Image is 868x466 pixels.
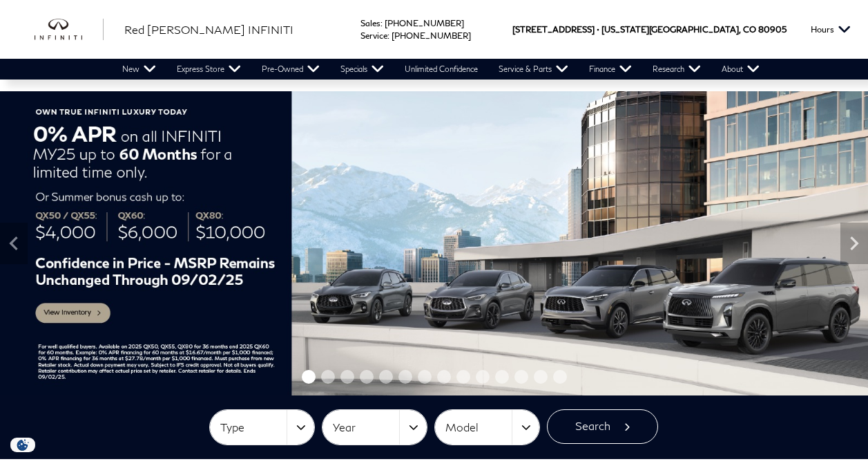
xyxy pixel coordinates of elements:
button: Model [435,410,539,445]
a: Finance [579,59,642,80]
a: [PHONE_NUMBER] [385,18,464,28]
span: Go to slide 3 [340,370,354,384]
button: Year [322,410,427,445]
span: Red [PERSON_NAME] INFINITI [124,23,293,36]
a: Service & Parts [488,59,579,80]
section: Click to Open Cookie Consent Modal [7,438,39,452]
span: Go to slide 8 [437,370,451,384]
span: Year [333,416,399,439]
span: Go to slide 5 [379,370,393,384]
span: Go to slide 7 [418,370,432,384]
span: : [387,30,389,41]
span: Sales [360,18,380,28]
span: Go to slide 11 [495,370,509,384]
span: Model [445,416,512,439]
a: Express Store [166,59,251,80]
button: Type [210,410,314,445]
span: Go to slide 4 [360,370,374,384]
span: Type [220,416,287,439]
a: Unlimited Confidence [394,59,488,80]
span: Go to slide 12 [514,370,528,384]
nav: Main Navigation [112,59,770,80]
a: About [711,59,770,80]
span: Service [360,30,387,41]
a: infiniti [35,19,104,41]
a: Pre-Owned [251,59,330,80]
span: Go to slide 2 [321,370,335,384]
a: Research [642,59,711,80]
a: Specials [330,59,394,80]
a: Red [PERSON_NAME] INFINITI [124,21,293,38]
span: : [380,18,383,28]
span: Go to slide 10 [476,370,490,384]
img: INFINITI [35,19,104,41]
a: [STREET_ADDRESS] • [US_STATE][GEOGRAPHIC_DATA], CO 80905 [512,24,787,35]
span: Go to slide 9 [456,370,470,384]
span: Go to slide 1 [302,370,316,384]
span: Go to slide 14 [553,370,567,384]
img: Opt-Out Icon [7,438,39,452]
span: Go to slide 6 [398,370,412,384]
div: Next [840,223,868,264]
a: New [112,59,166,80]
a: [PHONE_NUMBER] [392,30,471,41]
button: Search [547,409,658,444]
span: Go to slide 13 [534,370,548,384]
